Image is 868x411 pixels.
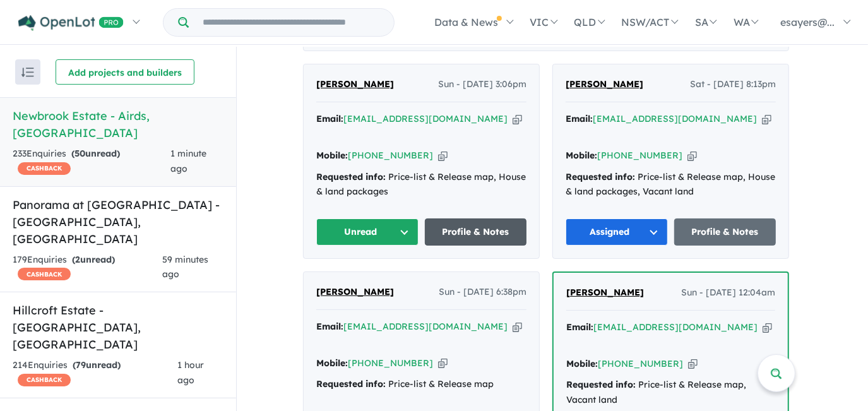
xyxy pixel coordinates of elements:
span: Sun - [DATE] 6:38pm [439,285,526,300]
input: Try estate name, suburb, builder or developer [191,9,391,36]
span: [PERSON_NAME] [316,78,394,90]
a: [PERSON_NAME] [316,77,394,92]
div: Price-list & Release map, House & land packages [316,170,526,200]
strong: Mobile: [316,150,348,161]
span: Sun - [DATE] 12:04am [681,285,775,301]
span: [PERSON_NAME] [316,286,394,297]
strong: Requested info: [316,378,386,390]
span: 50 [74,148,85,159]
div: 179 Enquir ies [13,253,162,283]
div: Price-list & Release map [316,377,526,392]
strong: Requested info: [316,171,386,182]
strong: Mobile: [316,357,348,369]
button: Assigned [566,218,668,246]
h5: Hillcroft Estate - [GEOGRAPHIC_DATA] , [GEOGRAPHIC_DATA] [13,302,223,353]
button: Copy [688,357,698,371]
span: Sun - [DATE] 3:06pm [438,77,526,92]
button: Add projects and builders [56,59,194,85]
button: Unread [316,218,419,246]
a: [EMAIL_ADDRESS][DOMAIN_NAME] [343,321,508,332]
strong: ( unread) [72,254,115,265]
strong: Email: [316,321,343,332]
span: 1 hour ago [177,359,204,386]
a: [PHONE_NUMBER] [597,150,682,161]
a: [EMAIL_ADDRESS][DOMAIN_NAME] [343,113,508,124]
strong: Email: [316,113,343,124]
a: [PERSON_NAME] [566,285,644,301]
strong: Requested info: [566,171,635,182]
button: Copy [763,321,772,334]
span: Sat - [DATE] 8:13pm [690,77,776,92]
a: Profile & Notes [674,218,776,246]
strong: Mobile: [566,358,598,369]
h5: Newbrook Estate - Airds , [GEOGRAPHIC_DATA] [13,107,223,141]
a: [PHONE_NUMBER] [598,358,683,369]
div: 214 Enquir ies [13,358,177,388]
span: 79 [76,359,86,371]
span: CASHBACK [18,162,71,175]
span: [PERSON_NAME] [566,78,643,90]
strong: Mobile: [566,150,597,161]
button: Copy [762,112,771,126]
strong: ( unread) [73,359,121,371]
strong: Email: [566,321,593,333]
span: 59 minutes ago [162,254,208,280]
strong: ( unread) [71,148,120,159]
img: sort.svg [21,68,34,77]
a: [EMAIL_ADDRESS][DOMAIN_NAME] [593,113,757,124]
div: Price-list & Release map, House & land packages, Vacant land [566,170,776,200]
a: [PERSON_NAME] [566,77,643,92]
img: Openlot PRO Logo White [18,15,124,31]
div: 233 Enquir ies [13,146,170,177]
strong: Email: [566,113,593,124]
span: [PERSON_NAME] [566,287,644,298]
span: 2 [75,254,80,265]
strong: Requested info: [566,379,636,390]
button: Copy [513,320,522,333]
button: Copy [513,112,522,126]
span: 1 minute ago [170,148,206,174]
span: esayers@... [780,16,835,28]
button: Copy [438,149,448,162]
a: Profile & Notes [425,218,527,246]
a: [PHONE_NUMBER] [348,357,433,369]
button: Copy [438,357,448,370]
div: Price-list & Release map, Vacant land [566,378,775,408]
a: [PHONE_NUMBER] [348,150,433,161]
a: [EMAIL_ADDRESS][DOMAIN_NAME] [593,321,758,333]
span: CASHBACK [18,268,71,280]
a: [PERSON_NAME] [316,285,394,300]
button: Copy [687,149,697,162]
span: CASHBACK [18,374,71,386]
h5: Panorama at [GEOGRAPHIC_DATA] - [GEOGRAPHIC_DATA] , [GEOGRAPHIC_DATA] [13,196,223,247]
